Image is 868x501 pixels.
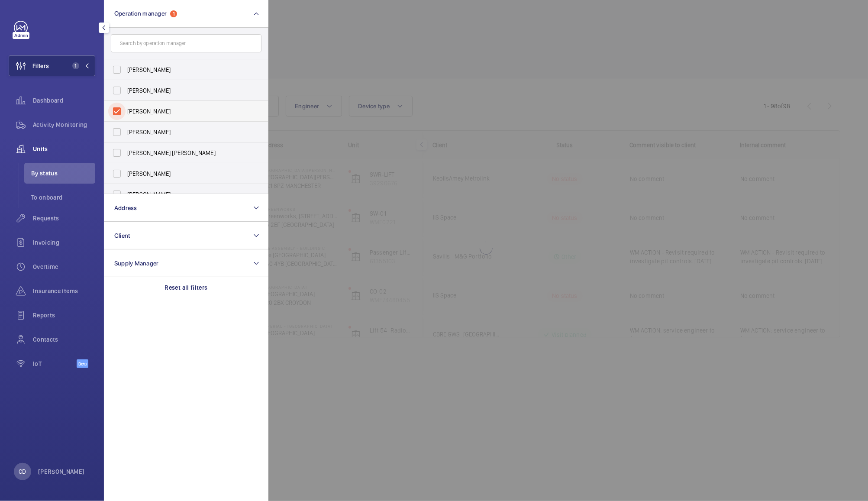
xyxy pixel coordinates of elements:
[33,238,95,247] span: Invoicing
[31,169,95,178] span: By status
[32,61,49,70] span: Filters
[19,467,26,476] p: CD
[33,145,95,153] span: Units
[72,62,79,69] span: 1
[33,311,95,320] span: Reports
[77,359,88,368] span: Beta
[33,359,77,368] span: IoT
[38,467,85,476] p: [PERSON_NAME]
[33,287,95,295] span: Insurance items
[33,120,95,129] span: Activity Monitoring
[33,262,95,271] span: Overtime
[33,96,95,105] span: Dashboard
[31,193,95,202] span: To onboard
[9,55,95,76] button: Filters1
[33,335,95,344] span: Contacts
[33,214,95,223] span: Requests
